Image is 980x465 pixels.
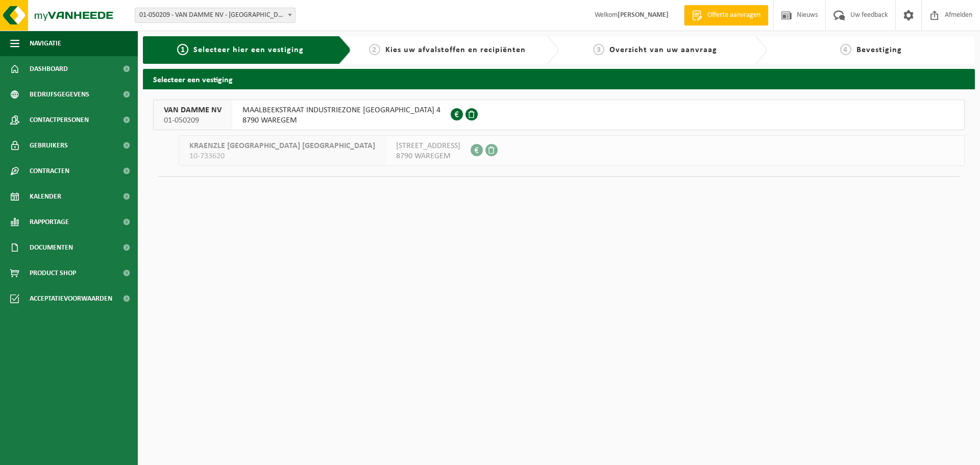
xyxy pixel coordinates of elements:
[164,115,222,126] span: 01-050209
[684,5,768,26] a: Offerte aanvragen
[193,46,304,54] span: Selecteer hier een vestiging
[189,151,375,161] span: 10-733620
[30,260,76,286] span: Product Shop
[396,141,460,151] span: [STREET_ADDRESS]
[593,44,604,55] span: 3
[369,44,380,55] span: 2
[705,10,763,20] span: Offerte aanvragen
[30,184,61,209] span: Kalender
[135,8,295,22] span: 01-050209 - VAN DAMME NV - WAREGEM
[30,56,68,82] span: Dashboard
[840,44,851,55] span: 4
[30,133,68,158] span: Gebruikers
[30,31,61,56] span: Navigatie
[609,46,717,54] span: Overzicht van uw aanvraag
[164,105,222,115] span: VAN DAMME NV
[30,82,89,107] span: Bedrijfsgegevens
[396,151,460,161] span: 8790 WAREGEM
[30,158,69,184] span: Contracten
[242,115,440,126] span: 8790 WAREGEM
[242,105,440,115] span: MAALBEEKSTRAAT INDUSTRIEZONE [GEOGRAPHIC_DATA] 4
[153,100,965,130] button: VAN DAMME NV 01-050209 MAALBEEKSTRAAT INDUSTRIEZONE [GEOGRAPHIC_DATA] 48790 WAREGEM
[177,44,188,55] span: 1
[189,141,375,151] span: KRAENZLE [GEOGRAPHIC_DATA] [GEOGRAPHIC_DATA]
[143,69,975,89] h2: Selecteer een vestiging
[30,235,73,260] span: Documenten
[135,8,296,23] span: 01-050209 - VAN DAMME NV - WAREGEM
[856,46,902,54] span: Bevestiging
[30,286,112,311] span: Acceptatievoorwaarden
[30,209,69,235] span: Rapportage
[30,107,89,133] span: Contactpersonen
[385,46,526,54] span: Kies uw afvalstoffen en recipiënten
[618,11,669,19] strong: [PERSON_NAME]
